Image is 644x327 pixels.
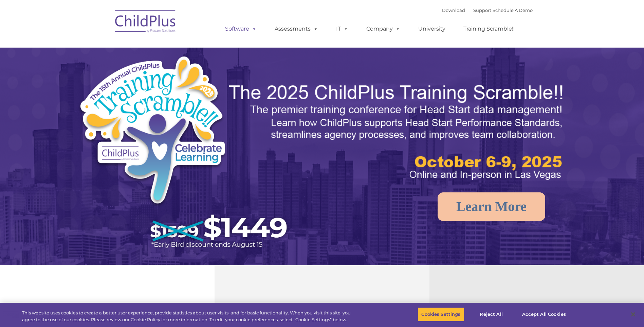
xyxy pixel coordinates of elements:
a: Learn More [438,192,545,221]
a: University [411,22,452,36]
a: Training Scramble!! [457,22,521,36]
button: Reject All [470,307,513,322]
font: | [442,7,533,13]
a: Software [218,22,263,36]
a: Assessments [268,22,325,36]
button: Close [626,307,641,322]
a: Support [473,7,491,13]
button: Accept All Cookies [518,307,570,322]
a: Company [360,22,407,36]
img: ChildPlus by Procare Solutions [112,5,180,39]
div: This website uses cookies to create a better user experience, provide statistics about user visit... [22,310,354,323]
a: Download [442,7,465,13]
button: Cookies Settings [418,307,464,322]
a: IT [329,22,355,36]
a: Schedule A Demo [493,7,533,13]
